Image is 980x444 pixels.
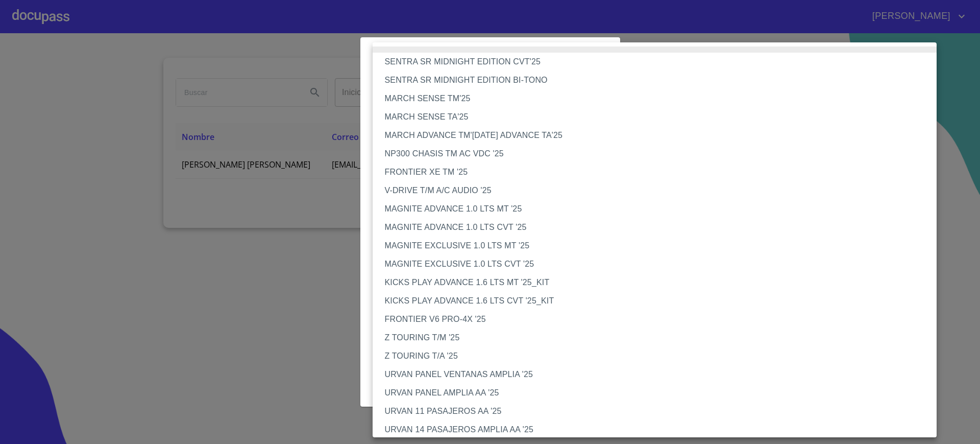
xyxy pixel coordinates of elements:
li: NP300 CHASIS TM AC VDC '25 [373,145,947,163]
li: SENTRA SR MIDNIGHT EDITION BI-TONO [373,71,947,89]
li: V-DRIVE T/M A/C AUDIO '25 [373,181,947,200]
li: KICKS PLAY ADVANCE 1.6 LTS MT '25_KIT [373,273,947,292]
li: MARCH SENSE TM'25 [373,89,947,108]
li: MAGNITE ADVANCE 1.0 LTS CVT '25 [373,218,947,237]
li: URVAN 11 PASAJEROS AA '25 [373,402,947,420]
li: URVAN PANEL AMPLIA AA '25 [373,384,947,402]
li: Z TOURING T/A '25 [373,347,947,365]
li: FRONTIER V6 PRO-4X '25 [373,310,947,329]
li: URVAN PANEL VENTANAS AMPLIA '25 [373,365,947,384]
li: MAGNITE EXCLUSIVE 1.0 LTS CVT '25 [373,255,947,273]
li: SENTRA SR MIDNIGHT EDITION CVT'25 [373,53,947,71]
li: FRONTIER XE TM '25 [373,163,947,181]
li: MAGNITE ADVANCE 1.0 LTS MT '25 [373,200,947,218]
li: MARCH ADVANCE TM'[DATE] ADVANCE TA'25 [373,126,947,145]
li: MAGNITE EXCLUSIVE 1.0 LTS MT '25 [373,237,947,255]
li: MARCH SENSE TA'25 [373,108,947,126]
li: URVAN 14 PASAJEROS AMPLIA AA '25 [373,420,947,439]
li: Z TOURING T/M '25 [373,329,947,347]
li: KICKS PLAY ADVANCE 1.6 LTS CVT '25_KIT [373,292,947,310]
